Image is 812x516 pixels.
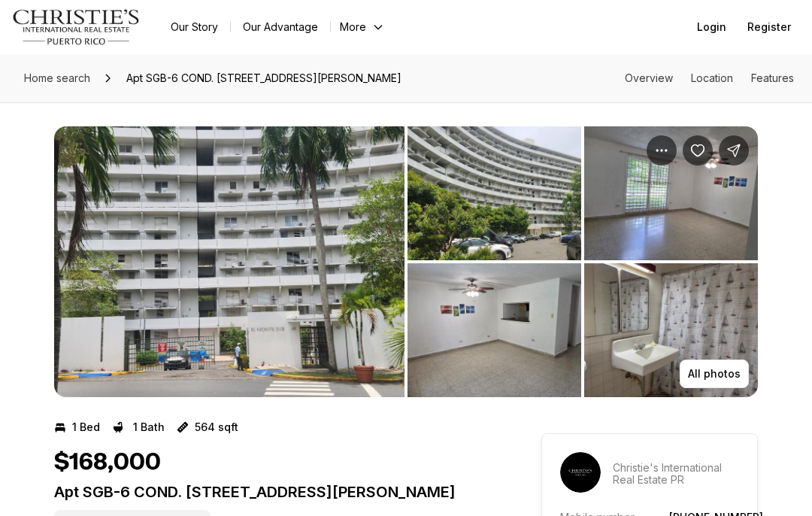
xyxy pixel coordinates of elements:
p: Apt SGB-6 COND. [STREET_ADDRESS][PERSON_NAME] [54,483,487,501]
img: logo [12,9,141,45]
button: View image gallery [408,126,581,260]
li: 2 of 5 [408,126,758,397]
a: Home search [18,66,96,90]
button: View image gallery [54,126,404,397]
a: Skip to: Features [751,71,794,84]
p: All photos [688,368,741,380]
button: View image gallery [408,263,581,397]
h1: $168,000 [54,448,161,477]
a: Skip to: Location [691,71,733,84]
nav: Page section menu [625,72,794,84]
p: 564 sqft [195,421,238,433]
button: All photos [680,360,749,388]
button: Save Property: Apt SGB-6 COND. MONTE SUR AVE. 180 #SGB-6 [683,135,713,165]
p: 1 Bed [72,421,100,433]
p: Christie's International Real Estate PR [613,462,739,486]
span: Home search [24,71,90,84]
span: Login [697,21,726,33]
li: 1 of 5 [54,126,404,397]
a: Our Story [159,17,230,38]
button: Share Property: Apt SGB-6 COND. MONTE SUR AVE. 180 #SGB-6 [719,135,749,165]
button: Property options [647,135,677,165]
div: Listing Photos [54,126,758,397]
p: 1 Bath [133,421,165,433]
button: Login [688,12,735,42]
button: View image gallery [584,126,758,260]
a: Skip to: Overview [625,71,673,84]
span: Register [747,21,791,33]
span: Apt SGB-6 COND. [STREET_ADDRESS][PERSON_NAME] [120,66,408,90]
a: Our Advantage [231,17,330,38]
button: Register [738,12,800,42]
button: More [331,17,394,38]
button: View image gallery [584,263,758,397]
